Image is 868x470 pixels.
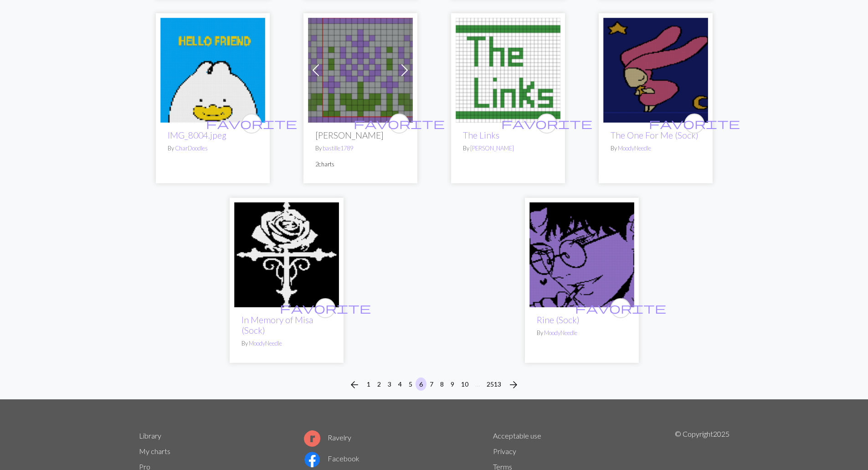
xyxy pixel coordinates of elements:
a: bastille1789 [323,145,353,152]
p: 2 charts [315,160,406,169]
a: Facebook [304,454,360,463]
button: favourite [241,114,262,134]
span: arrow_back [349,378,360,391]
a: Library [139,431,161,440]
button: 2 [374,377,385,391]
a: MoodyNeedle [618,145,651,152]
i: favourite [649,114,740,133]
a: Ravelry [304,433,351,442]
a: In Memory of Misa (Sock) [241,315,313,336]
a: Privacy [493,447,516,455]
span: favorite [501,116,592,130]
button: favourite [537,114,557,134]
a: IMG_8004.jpeg [168,130,226,140]
span: favorite [206,116,297,130]
i: favourite [280,299,371,317]
p: By [537,329,627,337]
button: 1 [363,377,374,391]
button: 4 [395,377,406,391]
button: favourite [611,298,631,318]
img: rin lavender cozies [308,18,413,123]
i: Next [508,379,519,390]
button: Next [504,377,523,392]
i: Previous [349,379,360,390]
i: favourite [206,114,297,133]
button: 7 [426,377,437,391]
p: By [241,339,332,348]
a: Rine (Sock) [537,315,580,325]
img: 1000055237.webp [234,202,339,307]
a: 1000056229.jpg [529,249,634,258]
a: Acceptable use [493,431,541,440]
p: By [168,144,258,153]
p: By [315,144,406,153]
button: 3 [384,377,395,391]
span: favorite [649,116,740,130]
button: 8 [437,377,447,391]
i: favourite [501,114,592,133]
span: favorite [354,116,445,130]
p: By [611,144,701,153]
i: favourite [354,114,445,133]
button: favourite [684,114,704,134]
button: favourite [389,114,409,134]
a: MoodyNeedle [249,340,282,347]
button: 9 [447,377,458,391]
button: 10 [457,377,472,391]
a: The Links [456,65,560,73]
a: The Links [463,130,499,140]
img: Facebook logo [304,451,320,468]
a: IMG_8004.jpeg [160,65,265,73]
span: favorite [575,301,666,315]
a: CharDoodles [175,145,208,152]
button: 5 [405,377,416,391]
a: rin lavender cozies [308,65,413,73]
span: favorite [280,301,371,315]
a: The One For Me (Sock) [611,130,699,140]
img: The Links [456,18,560,123]
img: 1000056229.jpg [529,202,634,307]
a: 1000055237.webp [234,249,339,258]
img: The One For Me (Sock Weight) [603,18,708,123]
img: Ravelry logo [304,430,320,447]
a: MoodyNeedle [544,329,577,336]
p: By [463,144,553,153]
h2: [PERSON_NAME] [315,130,406,140]
a: My charts [139,447,170,455]
a: The One For Me (Sock Weight) [603,65,708,73]
nav: Page navigation [345,377,523,392]
button: favourite [315,298,335,318]
span: arrow_forward [508,378,519,391]
a: [PERSON_NAME] [470,145,514,152]
img: IMG_8004.jpeg [160,18,265,123]
button: Previous [345,377,364,392]
button: 6 [416,377,426,391]
i: favourite [575,299,666,317]
button: 2513 [483,377,505,391]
